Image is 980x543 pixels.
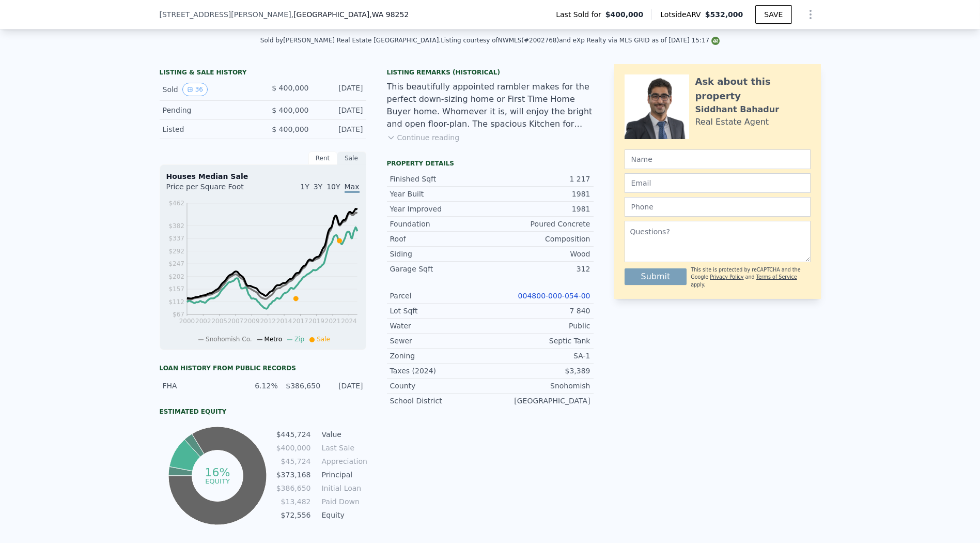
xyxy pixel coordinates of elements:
[490,234,590,244] div: Composition
[284,381,320,391] div: $386,650
[320,509,366,521] td: Equity
[173,311,184,319] tspan: $67
[705,10,743,19] span: $532,000
[518,292,590,300] a: 004800-000-054-00
[276,318,292,325] tspan: 2014
[291,9,409,20] span: , [GEOGRAPHIC_DATA]
[276,456,312,467] td: $45,724
[490,264,590,274] div: 312
[387,132,460,143] button: Continue reading
[320,429,366,440] td: Value
[276,469,312,480] td: $373,168
[168,222,184,230] tspan: $382
[605,9,644,20] span: $400,000
[227,318,243,325] tspan: 2007
[711,37,720,45] img: NWMLS Logo
[390,336,490,346] div: Sewer
[317,124,363,134] div: [DATE]
[337,152,366,165] div: Sale
[317,336,330,343] span: Sale
[272,84,308,92] span: $ 400,000
[390,234,490,244] div: Roof
[260,318,276,325] tspan: 2012
[211,318,227,325] tspan: 2005
[320,496,366,507] td: Paid Down
[276,482,312,494] td: $386,650
[260,37,441,44] div: Sold by [PERSON_NAME] Real Estate [GEOGRAPHIC_DATA] .
[490,321,590,331] div: Public
[490,366,590,376] div: $3,389
[490,396,590,406] div: [GEOGRAPHIC_DATA]
[341,318,357,325] tspan: 2024
[160,364,366,372] div: Loan history from public records
[390,249,490,259] div: Siding
[325,318,341,325] tspan: 2021
[195,318,211,325] tspan: 2002
[300,183,309,191] span: 1Y
[206,336,252,343] span: Snohomish Co.
[320,482,366,494] td: Initial Loan
[168,260,184,267] tspan: $247
[369,10,409,19] span: , WA 98252
[490,306,590,316] div: 7 840
[168,273,184,280] tspan: $202
[390,204,490,214] div: Year Improved
[695,116,769,128] div: Real Estate Agent
[182,83,208,96] button: View historical data
[308,152,337,165] div: Rent
[168,298,184,306] tspan: $112
[390,174,490,184] div: Finished Sqft
[390,306,490,316] div: Lot Sqft
[625,173,811,193] input: Email
[756,274,797,280] a: Terms of Service
[490,174,590,184] div: 1 217
[390,264,490,274] div: Garage Sqft
[490,249,590,259] div: Wood
[390,396,490,406] div: School District
[241,381,277,391] div: 6.12%
[314,183,322,191] span: 3Y
[490,219,590,229] div: Poured Concrete
[265,336,282,343] span: Metro
[490,204,590,214] div: 1981
[276,442,312,454] td: $400,000
[272,106,308,114] span: $ 400,000
[390,381,490,391] div: County
[390,321,490,331] div: Water
[490,336,590,346] div: Septic Tank
[308,318,324,325] tspan: 2019
[441,37,720,44] div: Listing courtesy of NWMLS (#2002768) and eXp Realty via MLS GRID as of [DATE] 15:17
[320,442,366,454] td: Last Sale
[556,9,605,20] span: Last Sold for
[387,159,594,168] div: Property details
[695,103,780,116] div: Siddhant Bahadur
[695,74,811,103] div: Ask about this property
[625,197,811,217] input: Phone
[292,318,308,325] tspan: 2017
[755,5,791,24] button: SAVE
[326,183,340,191] span: 10Y
[163,105,255,115] div: Pending
[800,4,821,25] button: Show Options
[625,268,687,285] button: Submit
[168,200,184,207] tspan: $462
[168,285,184,293] tspan: $157
[166,171,360,182] div: Houses Median Sale
[179,318,195,325] tspan: 2000
[390,219,490,229] div: Foundation
[163,124,255,134] div: Listed
[276,509,312,521] td: $72,556
[320,469,366,480] td: Principal
[387,81,594,130] div: This beautifully appointed rambler makes for the perfect down-sizing home or First Time Home Buye...
[691,266,810,289] div: This site is protected by reCAPTCHA and the Google and apply.
[168,235,184,242] tspan: $337
[205,477,230,485] tspan: equity
[320,456,366,467] td: Appreciation
[272,125,308,133] span: $ 400,000
[160,68,366,79] div: LISTING & SALE HISTORY
[163,83,255,96] div: Sold
[276,429,312,440] td: $445,724
[390,189,490,199] div: Year Built
[490,351,590,361] div: SA-1
[244,318,260,325] tspan: 2009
